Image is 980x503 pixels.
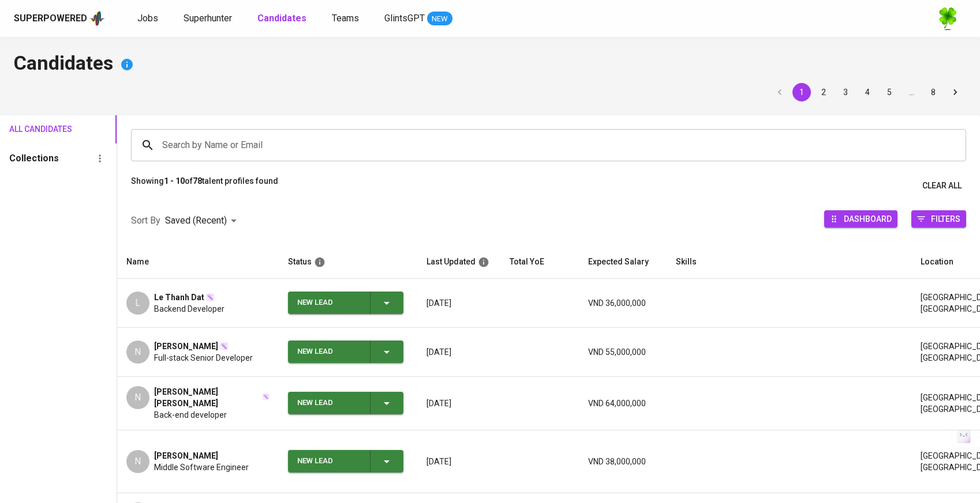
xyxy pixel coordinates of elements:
p: VND 38,000,000 [588,456,657,467]
span: All Candidates [9,122,57,137]
th: Last Updated [417,245,500,279]
h4: Candidates [14,51,966,78]
button: Filters [911,210,966,228]
th: Status [279,245,417,279]
span: GlintsGPT [384,13,425,24]
div: New Lead [297,392,361,414]
b: Candidates [257,13,306,24]
a: Superhunter [184,12,234,26]
div: N [126,386,149,409]
a: Jobs [137,12,160,26]
button: Go to page 5 [880,83,899,101]
button: Dashboard [824,210,897,228]
span: [PERSON_NAME] [154,341,218,352]
a: Teams [332,12,361,26]
a: Candidates [257,12,309,26]
a: Superpoweredapp logo [14,10,105,27]
span: [PERSON_NAME] [PERSON_NAME] [154,386,261,409]
span: Filters [931,211,960,226]
button: Go to page 3 [836,83,855,101]
span: Teams [332,13,359,24]
span: NEW [427,13,452,25]
a: GlintsGPT NEW [384,12,452,26]
button: Go to next page [946,83,964,101]
p: [DATE] [427,297,491,309]
img: magic_wand.svg [219,342,229,351]
span: Full-stack Senior Developer [154,352,253,364]
nav: pagination navigation [769,83,966,101]
button: page 1 [792,83,811,101]
div: N [126,341,149,364]
p: Saved (Recent) [165,214,227,228]
button: Go to page 8 [924,83,942,101]
p: VND 64,000,000 [588,398,657,409]
div: New Lead [297,341,361,363]
button: New Lead [288,341,403,363]
div: L [126,292,149,315]
button: Clear All [918,175,966,196]
div: Saved (Recent) [165,210,241,232]
button: New Lead [288,450,403,472]
button: Go to page 4 [858,83,877,101]
b: 78 [193,176,202,186]
button: Go to page 2 [814,83,833,101]
p: VND 36,000,000 [588,297,657,309]
span: Back-end developer [154,409,227,421]
h6: Collections [9,150,59,167]
span: Jobs [137,13,158,24]
button: New Lead [288,392,403,414]
img: magic_wand.svg [205,293,215,302]
span: Dashboard [844,211,892,226]
th: Skills [667,245,911,279]
span: Le Thanh Dat [154,292,204,303]
div: N [126,450,149,473]
span: Clear All [922,179,962,193]
img: app logo [89,10,105,27]
th: Name [117,245,279,279]
span: Middle Software Engineer [154,462,249,473]
th: Expected Salary [579,245,667,279]
p: Sort By [131,214,160,228]
div: … [902,86,921,98]
button: New Lead [288,292,403,314]
span: Backend Developer [154,303,225,315]
div: New Lead [297,450,361,472]
p: Showing of talent profiles found [131,175,278,196]
p: VND 55,000,000 [588,346,657,358]
div: Superpowered [14,12,87,25]
img: magic_wand.svg [262,393,270,400]
span: Superhunter [184,13,232,24]
p: [DATE] [427,398,491,409]
div: New Lead [297,292,361,314]
p: [DATE] [427,346,491,358]
p: [DATE] [427,456,491,467]
th: Total YoE [500,245,579,279]
img: f9493b8c-82b8-4f41-8722-f5d69bb1b761.jpg [936,7,959,30]
b: 1 - 10 [164,176,185,186]
span: [PERSON_NAME] [154,450,218,462]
